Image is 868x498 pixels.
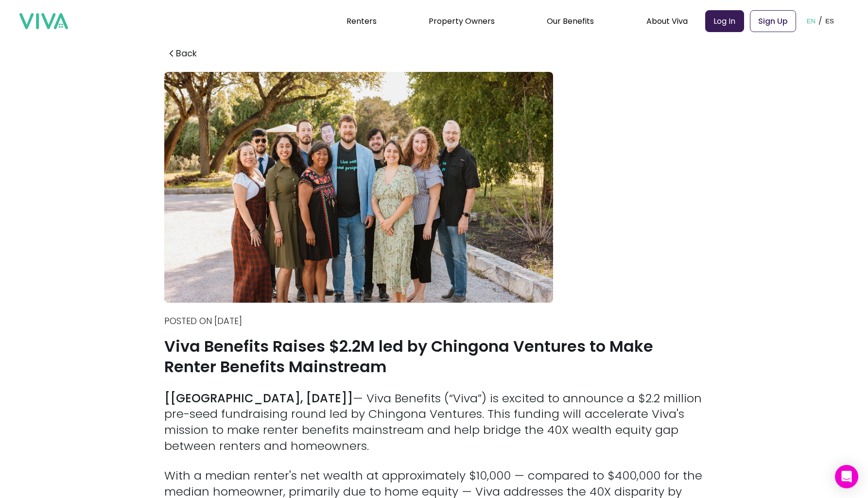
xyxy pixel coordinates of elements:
strong: [[GEOGRAPHIC_DATA], [DATE]] [164,390,353,406]
p: / [818,14,822,28]
p: — Viva Benefits (“Viva”) is excited to announce a $2.2 million pre-seed fundraising round led by ... [164,391,704,454]
img: Viva Benefits Raises $2.2M led by Chingona Ventures to Make Renter Benefits Mainstream [164,72,553,303]
p: Posted on [DATE] [164,315,704,327]
div: Open Intercom Messenger [835,465,858,488]
div: Our Benefits [547,9,594,33]
a: Renters [347,16,377,27]
a: Sign Up [750,10,796,32]
a: Log In [705,10,744,32]
img: viva [19,13,68,30]
button: ES [822,6,837,36]
h1: Viva Benefits Raises $2.2M led by Chingona Ventures to Make Renter Benefits Mainstream [164,336,704,377]
img: arrow [167,49,176,58]
div: About Viva [646,9,688,33]
button: EN [804,6,819,36]
button: Back [164,47,200,60]
a: Property Owners [429,16,495,27]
